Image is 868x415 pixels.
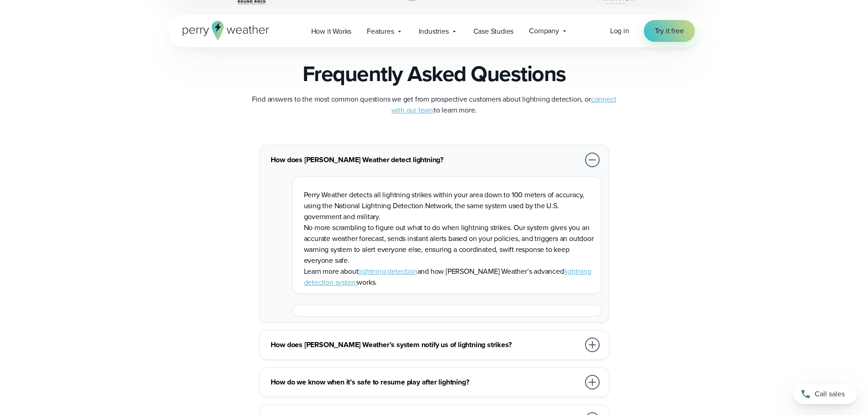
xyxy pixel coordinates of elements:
a: lightning detection system [304,266,591,287]
h3: How does [PERSON_NAME] Weather’s system notify us of lightning strikes? [271,339,580,350]
h3: How do we know when it’s safe to resume play after lightning? [271,377,580,388]
p: No more scrambling to figure out what to do when lightning strikes. Our system gives you an accur... [304,222,594,266]
p: Learn more about and how [PERSON_NAME] Weather’s advanced works. [304,266,594,288]
span: Features [367,26,394,37]
span: Company [529,26,559,36]
h3: How does [PERSON_NAME] Weather detect lightning? [271,154,580,165]
h2: Frequently Asked Questions [303,61,566,87]
span: Case Studies [473,26,514,37]
span: Log in [610,26,629,36]
a: How it Works [303,22,360,41]
p: Perry Weather detects all lightning strikes within your area down to 100 meters of accuracy, usin... [304,190,594,222]
p: Find answers to the most common questions we get from prospective customers about lightning detec... [252,94,616,116]
span: Industries [419,26,449,37]
a: Case Studies [466,22,522,41]
a: lightning detection [358,266,417,277]
a: Log in [610,26,629,36]
a: connect with our team [391,94,616,115]
span: Try it free [655,26,684,36]
span: Call sales [815,389,845,400]
a: Try it free [644,20,695,42]
a: Call sales [793,384,857,404]
span: How it Works [311,26,352,37]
